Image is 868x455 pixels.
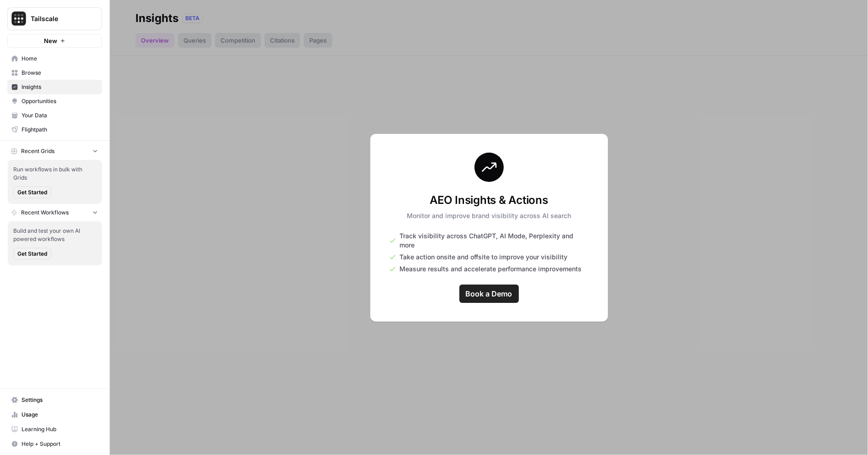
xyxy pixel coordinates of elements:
[407,211,571,220] p: Monitor and improve brand visibility across AI search
[22,83,98,91] span: Insights
[21,147,54,155] span: Recent Grids
[22,440,98,448] span: Help + Support
[21,208,69,217] span: Recent Workflows
[7,393,102,407] a: Settings
[31,14,86,23] span: Tailscale
[13,186,51,198] button: Get Started
[22,69,98,77] span: Browse
[22,111,98,120] span: Your Data
[466,288,512,299] span: Book a Demo
[400,264,582,274] span: Measure results and accelerate performance improvements
[22,55,98,63] span: Home
[22,97,98,105] span: Opportunities
[7,422,102,437] a: Learning Hub
[17,188,47,197] span: Get Started
[13,248,51,260] button: Get Started
[7,206,102,219] button: Recent Workflows
[459,285,519,303] a: Book a Demo
[7,7,102,30] button: Workspace: Tailscale
[7,80,102,94] a: Insights
[22,396,98,404] span: Settings
[400,252,568,262] span: Take action onsite and offsite to improve your visibility
[7,122,102,137] a: Flightpath
[7,66,102,80] a: Browse
[7,144,102,158] button: Recent Grids
[17,250,47,258] span: Get Started
[13,165,97,182] span: Run workflows in bulk with Grids
[44,36,57,45] span: New
[7,108,102,123] a: Your Data
[22,411,98,419] span: Usage
[7,94,102,109] a: Opportunities
[13,227,97,243] span: Build and test your own AI powered workflows
[407,193,571,208] h3: AEO Insights & Actions
[7,51,102,66] a: Home
[22,425,98,433] span: Learning Hub
[7,407,102,422] a: Usage
[400,231,589,250] span: Track visibility across ChatGPT, AI Mode, Perplexity and more
[11,11,27,27] img: Tailscale Logo
[22,126,98,134] span: Flightpath
[7,437,102,451] button: Help + Support
[7,34,102,48] button: New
